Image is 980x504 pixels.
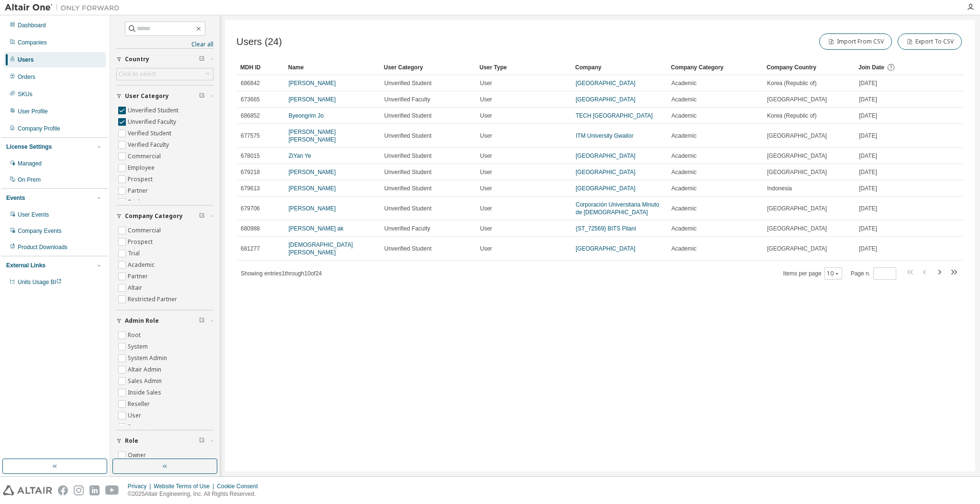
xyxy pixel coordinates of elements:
[241,132,260,140] span: 677575
[384,152,432,160] span: Unverified Student
[241,152,260,160] span: 678015
[384,205,432,212] span: Unverified Student
[671,112,697,120] span: Academic
[128,375,164,387] label: Sales Admin
[241,270,322,277] span: Showing entries 1 through 10 of 24
[128,105,180,116] label: Unverified Student
[18,227,61,235] div: Company Events
[128,398,152,410] label: Reseller
[859,112,877,120] span: [DATE]
[18,279,62,285] span: Units Usage BI
[384,185,432,192] span: Unverified Student
[859,205,877,212] span: [DATE]
[289,205,336,212] a: [PERSON_NAME]
[240,60,280,75] div: MDH ID
[480,112,492,120] span: User
[859,185,877,192] span: [DATE]
[58,485,68,495] img: facebook.svg
[125,92,169,100] span: User Category
[767,96,827,103] span: [GEOGRAPHIC_DATA]
[289,153,311,159] a: ZiYan Ye
[480,225,492,232] span: User
[128,341,150,352] label: System
[783,267,842,280] span: Items per page
[128,449,148,461] label: Owner
[671,225,697,232] span: Academic
[289,129,336,143] a: [PERSON_NAME] [PERSON_NAME]
[128,162,156,174] label: Employee
[576,112,653,119] a: TECH [GEOGRAPHIC_DATA]
[575,60,663,75] div: Company
[671,245,697,252] span: Academic
[74,485,84,495] img: instagram.svg
[18,39,47,46] div: Companies
[384,112,432,120] span: Unverified Student
[289,185,336,192] a: [PERSON_NAME]
[128,225,163,236] label: Commercial
[289,96,336,103] a: [PERSON_NAME]
[767,185,792,192] span: Indonesia
[576,245,635,252] a: [GEOGRAPHIC_DATA]
[576,225,636,232] a: {ST_72569} BITS Pilani
[384,132,432,140] span: Unverified Student
[18,56,33,64] div: Users
[851,267,896,280] span: Page n.
[128,387,163,398] label: Inside Sales
[767,79,816,87] span: Korea (Republic of)
[767,245,827,252] span: [GEOGRAPHIC_DATA]
[241,205,260,212] span: 679706
[671,132,697,140] span: Academic
[217,482,263,490] div: Cookie Consent
[480,152,492,160] span: User
[859,132,877,140] span: [DATE]
[128,248,142,259] label: Trial
[128,116,178,128] label: Unverified Faculty
[289,169,336,175] a: [PERSON_NAME]
[117,68,213,80] div: Click to select
[767,112,816,120] span: Korea (Republic of)
[576,185,635,192] a: [GEOGRAPHIC_DATA]
[289,241,353,256] a: [DEMOGRAPHIC_DATA][PERSON_NAME]
[289,80,336,87] a: [PERSON_NAME]
[154,482,217,490] div: Website Terms of Use
[671,79,697,87] span: Academic
[128,139,171,151] label: Verified Faculty
[859,96,877,103] span: [DATE]
[289,112,323,119] a: Byeongrim Jo
[671,152,697,160] span: Academic
[767,152,827,160] span: [GEOGRAPHIC_DATA]
[128,236,155,248] label: Prospect
[116,49,213,70] button: Country
[480,245,492,252] span: User
[199,212,205,220] span: Clear filter
[241,185,260,192] span: 679613
[576,80,635,87] a: [GEOGRAPHIC_DATA]
[128,352,169,364] label: System Admin
[116,41,213,48] a: Clear all
[128,282,144,294] label: Altair
[128,482,154,490] div: Privacy
[480,205,492,212] span: User
[384,79,432,87] span: Unverified Student
[767,205,827,212] span: [GEOGRAPHIC_DATA]
[18,211,49,219] div: User Events
[199,317,205,325] span: Clear filter
[576,169,635,175] a: [GEOGRAPHIC_DATA]
[241,245,260,252] span: 681277
[18,160,42,167] div: Managed
[480,185,492,192] span: User
[859,152,877,160] span: [DATE]
[5,3,124,12] img: Altair One
[18,90,33,98] div: SKUs
[128,294,179,305] label: Restricted Partner
[767,225,827,232] span: [GEOGRAPHIC_DATA]
[241,79,260,87] span: 686842
[116,430,213,451] button: Role
[576,132,634,139] a: ITM University Gwalior
[671,205,697,212] span: Academic
[384,225,430,232] span: Unverified Faculty
[18,243,67,251] div: Product Downloads
[125,212,183,220] span: Company Category
[18,108,48,115] div: User Profile
[767,168,827,176] span: [GEOGRAPHIC_DATA]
